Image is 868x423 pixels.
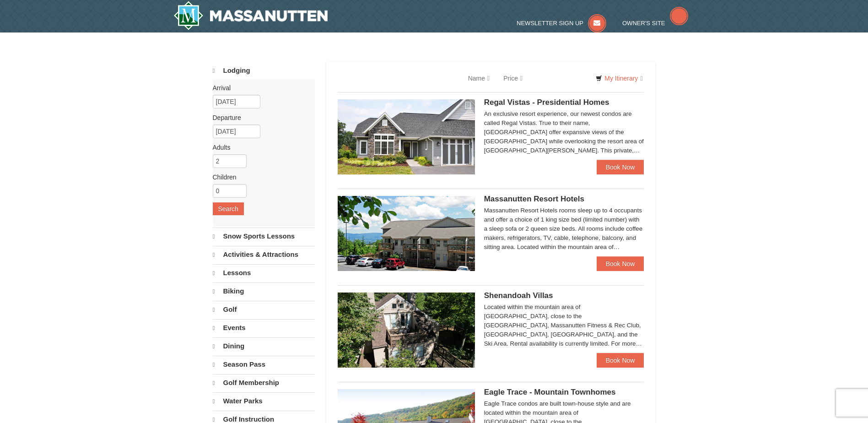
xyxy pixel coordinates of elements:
label: Adults [213,143,308,152]
a: Lodging [213,62,315,79]
label: Children [213,173,308,182]
a: Season Pass [213,356,315,373]
img: 19219026-1-e3b4ac8e.jpg [338,196,475,271]
a: Activities & Attractions [213,246,315,263]
a: Golf [213,301,315,318]
div: Located within the mountain area of [GEOGRAPHIC_DATA], close to the [GEOGRAPHIC_DATA], Massanutte... [484,303,644,348]
a: My Itinerary [590,71,648,85]
span: Eagle Trace - Mountain Townhomes [484,388,616,396]
a: Newsletter Sign Up [517,20,606,27]
label: Arrival [213,83,308,92]
span: Regal Vistas - Presidential Homes [484,98,609,107]
a: Price [496,69,529,87]
a: Book Now [597,353,644,368]
span: Newsletter Sign Up [517,20,583,27]
img: 19218991-1-902409a9.jpg [338,99,475,174]
a: Name [461,69,496,87]
span: Massanutten Resort Hotels [484,195,584,203]
a: Snow Sports Lessons [213,228,315,245]
div: An exclusive resort experience, our newest condos are called Regal Vistas. True to their name, [G... [484,109,644,155]
label: Departure [213,113,308,122]
a: Massanutten Resort [173,1,328,30]
span: Shenandoah Villas [484,291,553,300]
span: Owner's Site [622,20,665,27]
a: Lessons [213,264,315,282]
img: Massanutten Resort Logo [173,1,328,30]
div: Massanutten Resort Hotels rooms sleep up to 4 occupants and offer a choice of 1 king size bed (li... [484,206,644,252]
button: Search [213,202,244,215]
img: 19219019-2-e70bf45f.jpg [338,293,475,368]
a: Owner's Site [622,20,688,27]
a: Events [213,319,315,336]
a: Dining [213,337,315,355]
a: Biking [213,282,315,300]
a: Water Parks [213,392,315,410]
a: Book Now [597,256,644,271]
a: Golf Membership [213,374,315,391]
a: Book Now [597,160,644,174]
